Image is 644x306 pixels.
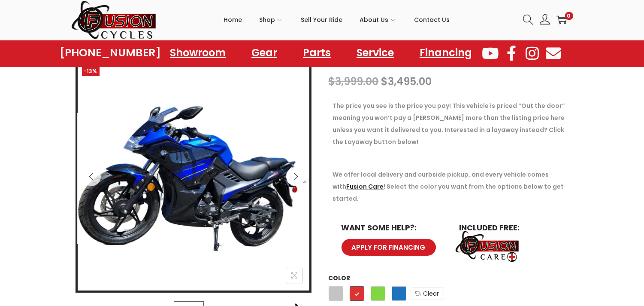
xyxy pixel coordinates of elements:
[329,74,379,89] bdi: 3,999.00
[60,47,161,59] a: [PHONE_NUMBER]
[161,43,234,63] a: Showroom
[411,287,444,300] a: Clear
[352,244,426,251] span: APPLY FOR FINANCING
[259,9,275,31] span: Shop
[301,0,342,39] a: Sell Your Ride
[301,9,342,31] span: Sell Your Ride
[460,224,560,232] h6: INCLUDED FREE:
[347,182,384,191] a: Fusion Care
[224,9,242,31] span: Home
[348,43,402,63] a: Service
[381,74,388,89] span: $
[161,43,481,63] nav: Menu
[556,15,567,25] a: 0
[342,224,442,232] h6: WANT SOME HELP?:
[286,167,305,186] button: Next
[329,74,336,89] span: $
[82,167,101,186] button: Previous
[333,100,569,148] p: The price you see is the price you pay! This vehicle is priced “Out the door” meaning you won’t p...
[414,9,450,31] span: Contact Us
[414,0,450,39] a: Contact Us
[78,62,309,294] img: Product image
[342,239,436,256] a: APPLY FOR FINANCING
[411,43,481,63] a: Financing
[294,43,339,63] a: Parts
[224,0,242,39] a: Home
[381,74,432,89] bdi: 3,495.00
[259,0,284,39] a: Shop
[157,0,517,39] nav: Primary navigation
[243,43,286,63] a: Gear
[329,274,351,282] label: Color
[333,168,569,205] p: We offer local delivery and curbside pickup, and every vehicle comes with ! Select the color you ...
[360,0,397,39] a: About Us
[360,9,388,31] span: About Us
